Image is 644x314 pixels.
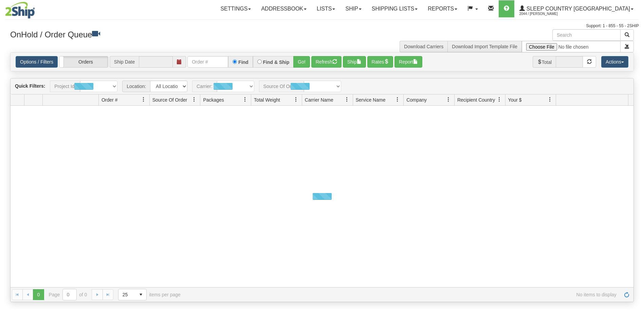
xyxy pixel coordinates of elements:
div: Support: 1 - 855 - 55 - 2SHIP [5,23,639,29]
span: Packages [203,97,224,103]
div: grid toolbar [11,78,633,94]
span: Source Of Order [152,97,187,103]
span: Your $ [508,97,522,103]
a: Sleep Country [GEOGRAPHIC_DATA] 2044 / [PERSON_NAME] [514,0,639,17]
a: Order # filter column settings [138,94,149,105]
span: items per page [118,289,181,300]
span: 2044 / [PERSON_NAME] [519,11,570,17]
a: Company filter column settings [443,94,454,105]
input: Import [522,41,621,52]
a: Service Name filter column settings [392,94,403,105]
span: Company [406,97,427,103]
button: Ship [343,56,366,68]
button: Go! [293,56,310,68]
input: Order # [187,56,228,68]
a: Addressbook [256,0,312,17]
a: Carrier Name filter column settings [341,94,353,105]
label: Orders [59,56,108,67]
span: Total [533,56,556,68]
span: Carrier Name [305,97,333,103]
button: Search [620,29,634,41]
a: Reports [423,0,462,17]
span: 25 [123,291,131,298]
span: Location: [122,81,150,92]
span: Order # [102,97,117,103]
span: select [135,289,146,300]
span: No items to display [190,292,617,297]
a: Download Import Template File [452,44,517,49]
label: Find & Ship [263,60,290,65]
a: Ship [340,0,366,17]
span: Page sizes drop down [118,289,147,300]
input: Search [552,29,621,41]
span: Page of 0 [49,289,87,300]
button: Report [394,56,422,68]
a: Download Carriers [404,44,443,49]
button: Refresh [311,56,342,68]
a: Options / Filters [16,56,58,68]
a: Total Weight filter column settings [290,94,302,105]
span: Service Name [356,97,386,103]
label: Quick Filters: [15,83,45,89]
label: Find [238,60,249,65]
a: Settings [215,0,256,17]
span: Sleep Country [GEOGRAPHIC_DATA] [525,6,630,12]
a: Refresh [621,289,632,300]
a: Shipping lists [367,0,423,17]
a: Packages filter column settings [239,94,251,105]
h3: OnHold / Order Queue [10,29,317,39]
img: logo2044.jpg [5,2,35,19]
a: Lists [312,0,340,17]
span: Total Weight [254,97,280,103]
a: Your $ filter column settings [544,94,556,105]
button: Rates [367,56,393,68]
a: Recipient Country filter column settings [494,94,505,105]
span: Ship Date [110,56,139,68]
span: Page 0 [33,289,44,300]
a: Source Of Order filter column settings [188,94,200,105]
span: Recipient Country [457,97,495,103]
button: Actions [601,56,628,68]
